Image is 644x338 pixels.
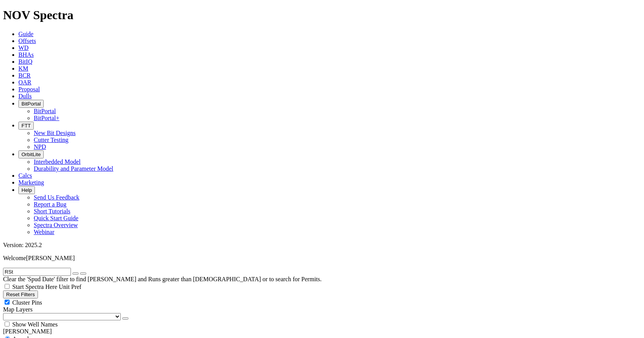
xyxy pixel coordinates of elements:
span: Show Well Names [12,321,58,328]
span: Help [21,187,32,193]
a: Quick Start Guide [34,215,78,221]
a: BitPortal+ [34,115,59,121]
div: Version: 2025.2 [3,242,641,249]
a: Guide [18,31,33,37]
span: FTT [21,123,31,129]
a: Proposal [18,86,40,92]
a: BitIQ [18,58,32,65]
a: Dulls [18,93,32,99]
button: Reset Filters [3,290,38,298]
a: BCR [18,72,31,79]
span: Clear the 'Spud Date' filter to find [PERSON_NAME] and Runs greater than [DEMOGRAPHIC_DATA] or to... [3,276,322,282]
button: Help [18,186,35,194]
span: [PERSON_NAME] [26,255,75,261]
span: OrbitLite [21,152,41,157]
span: Cluster Pins [12,299,42,306]
a: Short Tutorials [34,208,71,214]
p: Welcome [3,255,641,262]
a: Spectra Overview [34,222,78,228]
a: Interbedded Model [34,158,80,165]
div: [PERSON_NAME] [3,328,641,335]
input: Search [3,268,71,276]
span: BitPortal [21,101,41,107]
a: Cutter Testing [34,137,69,143]
a: Send Us Feedback [34,194,79,201]
a: Report a Bug [34,201,66,208]
h1: NOV Spectra [3,8,641,22]
a: Offsets [18,38,36,44]
a: WD [18,45,29,51]
span: Unit Pref [59,284,81,290]
a: New Bit Designs [34,130,76,136]
button: FTT [18,122,34,130]
a: BitPortal [34,108,56,114]
span: Map Layers [3,306,33,313]
input: Start Spectra Here [5,284,10,289]
a: Durability and Parameter Model [34,165,113,172]
a: Webinar [34,229,54,235]
a: Marketing [18,179,44,186]
a: BHAs [18,51,34,58]
a: KM [18,65,28,72]
button: OrbitLite [18,150,44,158]
span: Start Spectra Here [12,284,57,290]
a: Calcs [18,172,32,179]
a: NPD [34,143,46,150]
button: BitPortal [18,100,44,108]
a: OAR [18,79,31,86]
